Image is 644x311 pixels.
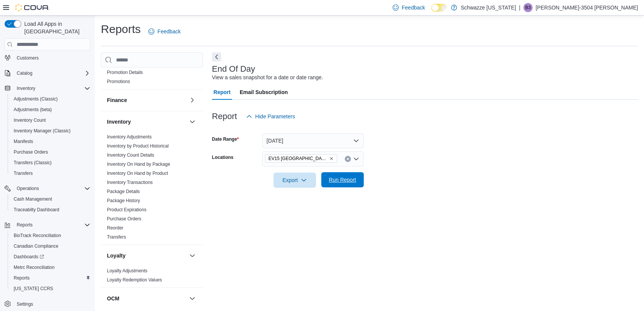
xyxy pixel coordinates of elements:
span: Operations [14,184,90,193]
button: Clear input [345,156,351,162]
a: Package History [107,198,140,203]
button: Inventory [14,84,38,93]
span: Dashboards [11,252,90,261]
a: Promotion Details [107,70,143,75]
button: Finance [107,96,186,104]
span: Customers [14,53,90,62]
button: [US_STATE] CCRS [8,283,93,294]
label: Date Range [212,136,239,142]
span: Export [278,173,311,188]
button: Inventory [2,83,93,94]
h1: Reports [101,22,141,37]
span: Inventory On Hand by Product [107,170,168,176]
button: Inventory [188,117,197,126]
a: Inventory by Product Historical [107,143,169,149]
a: BioTrack Reconciliation [11,231,64,240]
span: Customers [17,55,39,61]
span: Manifests [14,138,33,145]
span: Inventory Adjustments [107,134,152,140]
a: Purchase Orders [107,216,141,221]
button: OCM [107,295,186,302]
button: Reports [14,220,36,229]
span: Operations [17,185,39,192]
span: Loyalty Redemption Values [107,277,162,283]
a: Inventory Manager (Classic) [11,126,74,135]
a: Promotions [107,79,130,84]
h3: Loyalty [107,252,126,259]
button: Catalog [14,69,35,78]
span: Report [214,85,231,100]
a: Cash Management [11,195,55,204]
p: [PERSON_NAME]-3504 [PERSON_NAME] [536,3,638,12]
div: Brittnay-3504 Hernandez [523,3,532,12]
a: Product Expirations [107,207,146,212]
button: BioTrack Reconciliation [8,230,93,241]
button: Operations [14,184,42,193]
label: Locations [212,154,234,160]
span: Package History [107,198,140,204]
a: Inventory Count [11,116,49,125]
a: Inventory Transactions [107,180,153,185]
span: Catalog [17,70,32,76]
button: Reports [8,273,93,283]
span: Canadian Compliance [14,243,58,249]
button: Manifests [8,136,93,147]
span: Inventory Manager (Classic) [14,128,71,134]
span: Cash Management [11,195,90,204]
a: Dashboards [8,251,93,262]
button: [DATE] [262,133,364,148]
button: Loyalty [107,252,186,259]
span: BioTrack Reconciliation [11,231,90,240]
button: Reports [2,220,93,230]
a: Customers [14,53,42,63]
span: Reports [17,222,33,228]
a: Adjustments (Classic) [11,94,61,104]
span: Loyalty Adjustments [107,268,148,274]
a: Feedback [145,24,184,39]
button: Customers [2,52,93,63]
span: Package Details [107,188,140,195]
span: Traceabilty Dashboard [11,205,90,214]
a: Adjustments (beta) [11,105,55,114]
a: Transfers [107,234,126,240]
button: Next [212,52,221,61]
a: Inventory On Hand by Product [107,171,168,176]
div: Loyalty [101,266,203,287]
a: Reports [11,273,33,283]
span: Transfers [14,170,33,176]
p: | [519,3,520,12]
button: Loyalty [188,251,197,260]
span: Reorder [107,225,123,231]
span: Reports [11,273,90,283]
span: EV15 Las Cruces North [265,154,337,163]
span: B3 [525,3,531,12]
h3: OCM [107,295,119,302]
a: [US_STATE] CCRS [11,284,56,293]
span: Adjustments (beta) [14,107,52,113]
a: Transfers (Classic) [11,158,55,167]
span: Inventory [14,84,90,93]
button: Catalog [2,68,93,79]
button: Inventory [107,118,186,126]
div: Inventory [101,132,203,245]
span: Promotions [107,79,130,85]
span: Inventory Manager (Classic) [11,126,90,135]
a: Loyalty Redemption Values [107,277,162,283]
span: Email Subscription [240,85,288,100]
span: Hide Parameters [255,113,295,120]
button: Adjustments (beta) [8,104,93,115]
button: Hide Parameters [243,109,298,124]
span: Transfers (Classic) [14,160,52,166]
input: Dark Mode [431,4,447,12]
a: Canadian Compliance [11,242,61,251]
button: Transfers [8,168,93,179]
button: Metrc Reconciliation [8,262,93,273]
span: Transfers (Classic) [11,158,90,167]
button: Transfers (Classic) [8,157,93,168]
a: Inventory On Hand by Package [107,162,170,167]
span: Traceabilty Dashboard [14,207,59,213]
span: Metrc Reconciliation [14,264,55,270]
a: Dashboards [11,252,47,261]
a: Transfers [11,169,36,178]
button: Purchase Orders [8,147,93,157]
